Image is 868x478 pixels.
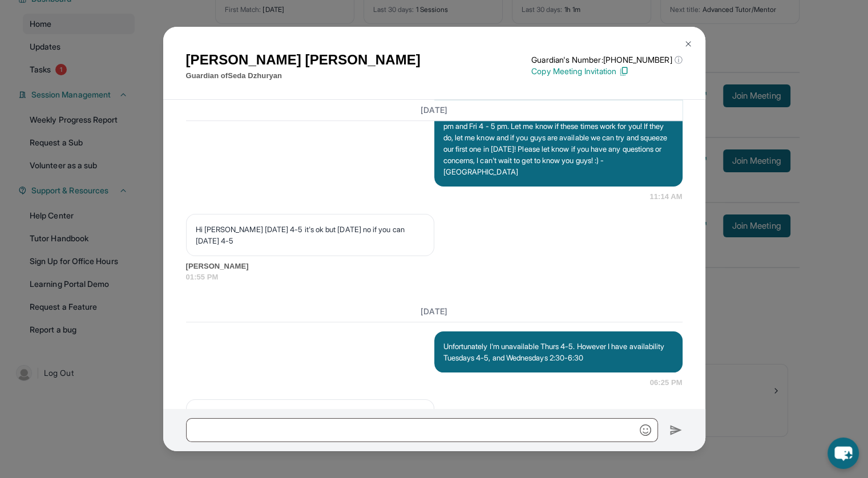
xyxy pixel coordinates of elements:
span: 11:14 AM [649,191,682,202]
img: Emoji [640,424,651,436]
h1: [PERSON_NAME] [PERSON_NAME] [186,50,421,70]
h3: [DATE] [186,306,683,317]
p: Guardian's Number: [PHONE_NUMBER] [531,54,682,66]
p: Guardian of Seda Dzhuryan [186,70,421,82]
span: ⓘ [674,54,682,66]
p: Hello! My name is [PERSON_NAME] and I'm so excited to help you and your student! The assigned mee... [443,98,673,177]
p: Hi [PERSON_NAME] [DATE] 4-5 it's ok but [DATE] no if you can [DATE] 4-5 [196,224,425,246]
h3: [DATE] [186,104,683,116]
span: [PERSON_NAME] [186,261,683,272]
p: Unfortunately I'm unavailable Thurs 4-5. However I have availability Tuesdays 4-5, and Wednesdays... [443,341,673,363]
img: Copy Icon [619,66,629,76]
span: 06:25 PM [650,377,683,388]
button: chat-button [827,438,859,469]
img: Close Icon [684,39,693,48]
p: Copy Meeting Invitation [531,66,682,77]
img: Send icon [669,423,683,437]
span: 01:55 PM [186,272,683,283]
